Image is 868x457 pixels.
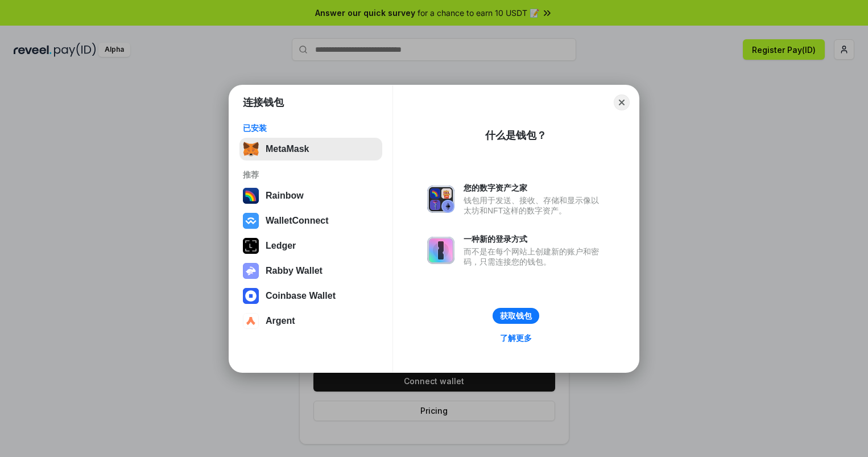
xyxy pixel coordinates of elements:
button: MetaMask [239,138,382,160]
img: svg+xml,%3Csvg%20xmlns%3D%22http%3A%2F%2Fwww.w3.org%2F2000%2Fsvg%22%20width%3D%2228%22%20height%3... [243,238,259,254]
div: 了解更多 [500,333,532,343]
div: 一种新的登录方式 [464,234,605,244]
button: Rainbow [239,184,382,207]
button: Close [614,94,630,110]
div: 推荐 [243,170,379,180]
img: svg+xml,%3Csvg%20width%3D%22120%22%20height%3D%22120%22%20viewBox%3D%220%200%20120%20120%22%20fil... [243,188,259,204]
img: svg+xml,%3Csvg%20width%3D%2228%22%20height%3D%2228%22%20viewBox%3D%220%200%2028%2028%22%20fill%3D... [243,313,259,329]
div: 什么是钱包？ [485,129,547,142]
div: Rainbow [266,191,304,201]
img: svg+xml,%3Csvg%20fill%3D%22none%22%20height%3D%2233%22%20viewBox%3D%220%200%2035%2033%22%20width%... [243,141,259,157]
div: Coinbase Wallet [266,291,336,301]
img: svg+xml,%3Csvg%20xmlns%3D%22http%3A%2F%2Fwww.w3.org%2F2000%2Fsvg%22%20fill%3D%22none%22%20viewBox... [427,237,454,264]
div: Ledger [266,241,296,251]
div: Argent [266,316,295,326]
div: WalletConnect [266,216,329,226]
div: 获取钱包 [500,311,532,321]
div: 您的数字资产之家 [464,183,605,193]
h1: 连接钱包 [243,96,284,109]
div: MetaMask [266,144,309,154]
button: Ledger [239,234,382,257]
button: 获取钱包 [493,308,539,324]
div: Rabby Wallet [266,266,323,276]
img: svg+xml,%3Csvg%20width%3D%2228%22%20height%3D%2228%22%20viewBox%3D%220%200%2028%2028%22%20fill%3D... [243,288,259,304]
img: svg+xml,%3Csvg%20width%3D%2228%22%20height%3D%2228%22%20viewBox%3D%220%200%2028%2028%22%20fill%3D... [243,213,259,229]
div: 已安装 [243,123,379,133]
button: Rabby Wallet [239,260,382,282]
button: Coinbase Wallet [239,285,382,307]
button: WalletConnect [239,209,382,232]
img: svg+xml,%3Csvg%20xmlns%3D%22http%3A%2F%2Fwww.w3.org%2F2000%2Fsvg%22%20fill%3D%22none%22%20viewBox... [427,186,454,213]
img: svg+xml,%3Csvg%20xmlns%3D%22http%3A%2F%2Fwww.w3.org%2F2000%2Fsvg%22%20fill%3D%22none%22%20viewBox... [243,263,259,279]
div: 钱包用于发送、接收、存储和显示像以太坊和NFT这样的数字资产。 [464,195,605,216]
button: Argent [239,310,382,332]
div: 而不是在每个网站上创建新的账户和密码，只需连接您的钱包。 [464,246,605,267]
a: 了解更多 [493,331,539,345]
